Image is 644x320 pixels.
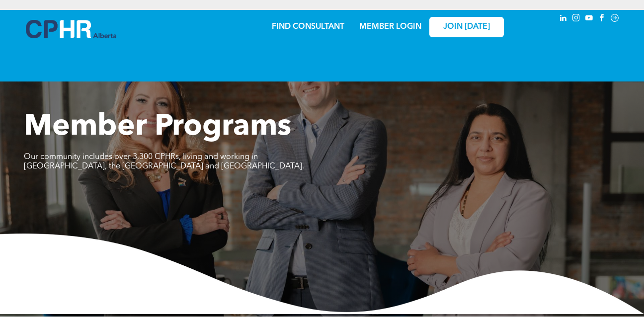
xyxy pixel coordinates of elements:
[443,22,490,32] span: JOIN [DATE]
[570,12,581,26] a: instagram
[359,23,421,31] a: MEMBER LOGIN
[24,112,291,142] span: Member Programs
[583,12,594,26] a: youtube
[272,23,344,31] a: FIND CONSULTANT
[26,20,116,38] img: A blue and white logo for cp alberta
[596,12,607,26] a: facebook
[24,153,304,170] span: Our community includes over 3,300 CPHRs, living and working in [GEOGRAPHIC_DATA], the [GEOGRAPHIC...
[558,12,568,26] a: linkedin
[429,17,504,37] a: JOIN [DATE]
[609,12,620,26] a: Social network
